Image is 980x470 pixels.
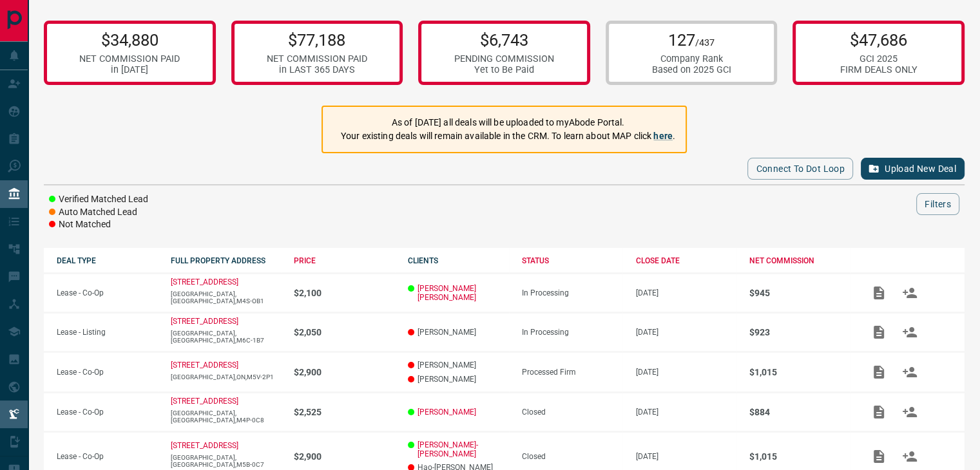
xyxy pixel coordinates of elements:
[341,116,675,129] p: As of [DATE] all deals will be uploaded to myAbode Portal.
[294,256,395,265] div: PRICE
[418,440,509,458] a: [PERSON_NAME]-[PERSON_NAME]
[408,256,509,265] div: CLIENTS
[171,290,281,305] p: [GEOGRAPHIC_DATA],[GEOGRAPHIC_DATA],M4S-OB1
[267,64,367,75] div: in LAST 365 DAYS
[49,218,148,231] li: Not Matched
[840,64,918,75] div: FIRM DEALS ONLY
[49,206,148,219] li: Auto Matched Lead
[267,30,367,50] p: $77,188
[522,368,623,377] div: Processed Firm
[171,373,281,381] p: [GEOGRAPHIC_DATA],ON,M5V-2P1
[57,408,158,417] p: Lease - Co-Op
[49,193,148,206] li: Verified Matched Lead
[749,367,850,377] p: $1,015
[840,30,918,50] p: $47,686
[171,409,281,424] p: [GEOGRAPHIC_DATA],[GEOGRAPHIC_DATA],M4P-0C8
[749,407,850,417] p: $884
[652,53,731,64] div: Company Rank
[57,452,158,461] p: Lease - Co-Op
[652,64,731,75] div: Based on 2025 GCI
[171,454,281,468] p: [GEOGRAPHIC_DATA],[GEOGRAPHIC_DATA],M5B-0C7
[894,407,925,416] span: Match Clients
[294,407,395,417] p: $2,525
[894,327,925,336] span: Match Clients
[863,367,894,376] span: Add / View Documents
[863,407,894,416] span: Add / View Documents
[267,53,367,64] div: NET COMMISSION PAID
[749,288,850,298] p: $945
[916,193,959,215] button: Filters
[747,158,853,180] button: Connect to Dot Loop
[418,284,509,302] a: [PERSON_NAME] [PERSON_NAME]
[57,368,158,377] p: Lease - Co-Op
[294,288,395,298] p: $2,100
[294,451,395,462] p: $2,900
[79,64,180,75] div: in [DATE]
[749,256,850,265] div: NET COMMISSION
[418,408,476,417] a: [PERSON_NAME]
[863,288,894,297] span: Add / View Documents
[653,131,673,141] a: here
[652,30,731,50] p: 127
[522,452,623,461] div: Closed
[695,37,715,48] span: /437
[635,288,736,297] p: [DATE]
[408,328,509,337] p: [PERSON_NAME]
[294,367,395,377] p: $2,900
[171,317,238,326] a: [STREET_ADDRESS]
[171,361,238,370] a: [STREET_ADDRESS]
[408,375,509,384] p: [PERSON_NAME]
[171,397,238,406] a: [STREET_ADDRESS]
[635,408,736,417] p: [DATE]
[861,158,965,180] button: Upload New Deal
[522,328,623,337] div: In Processing
[863,451,894,460] span: Add / View Documents
[635,452,736,461] p: [DATE]
[57,328,158,337] p: Lease - Listing
[635,256,736,265] div: CLOSE DATE
[454,53,554,64] div: PENDING COMMISSION
[171,256,281,265] div: FULL PROPERTY ADDRESS
[341,129,675,143] p: Your existing deals will remain available in the CRM. To learn about MAP click .
[522,288,623,297] div: In Processing
[408,361,509,370] p: [PERSON_NAME]
[522,408,623,417] div: Closed
[749,451,850,462] p: $1,015
[57,256,158,265] div: DEAL TYPE
[454,30,554,50] p: $6,743
[171,277,238,287] a: [STREET_ADDRESS]
[635,368,736,377] p: [DATE]
[171,441,238,450] a: [STREET_ADDRESS]
[894,288,925,297] span: Match Clients
[79,53,180,64] div: NET COMMISSION PAID
[894,367,925,376] span: Match Clients
[863,327,894,336] span: Add / View Documents
[294,327,395,337] p: $2,050
[454,64,554,75] div: Yet to Be Paid
[522,256,623,265] div: STATUS
[840,53,918,64] div: GCI 2025
[57,288,158,297] p: Lease - Co-Op
[171,330,281,344] p: [GEOGRAPHIC_DATA],[GEOGRAPHIC_DATA],M6C-1B7
[79,30,180,50] p: $34,880
[635,328,736,337] p: [DATE]
[749,327,850,337] p: $923
[894,451,925,460] span: Match Clients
